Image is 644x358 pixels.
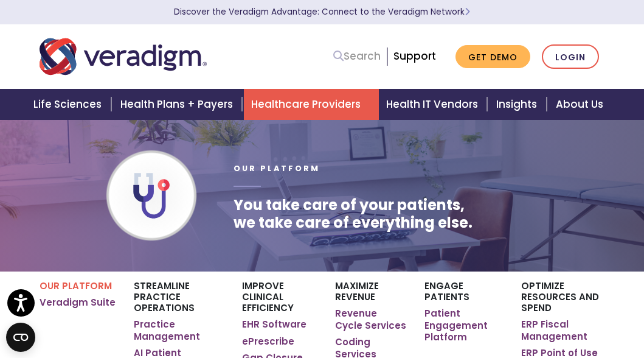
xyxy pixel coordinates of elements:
[40,297,116,309] a: Veradigm Suite
[6,323,35,352] button: Open CMP widget
[465,6,470,18] span: Learn More
[174,6,470,18] a: Discover the Veradigm Advantage: Connect to the Veradigm NetworkLearn More
[424,307,503,343] a: Patient Engagement Platform
[393,49,436,63] a: Support
[40,37,207,77] img: Veradigm logo
[244,89,379,120] a: Healthcare Providers
[521,318,605,342] a: ERP Fiscal Management
[335,307,406,331] a: Revenue Cycle Services
[489,89,548,120] a: Insights
[234,197,473,232] h1: You take care of your patients, we take care of everything else.
[234,163,320,174] span: Our Platform
[242,318,306,331] a: EHR Software
[113,89,244,120] a: Health Plans + Payers
[549,89,618,120] a: About Us
[26,89,113,120] a: Life Sciences
[242,335,294,348] a: ePrescribe
[333,48,381,65] a: Search
[542,44,599,69] a: Login
[455,45,530,69] a: Get Demo
[134,318,224,342] a: Practice Management
[379,89,489,120] a: Health IT Vendors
